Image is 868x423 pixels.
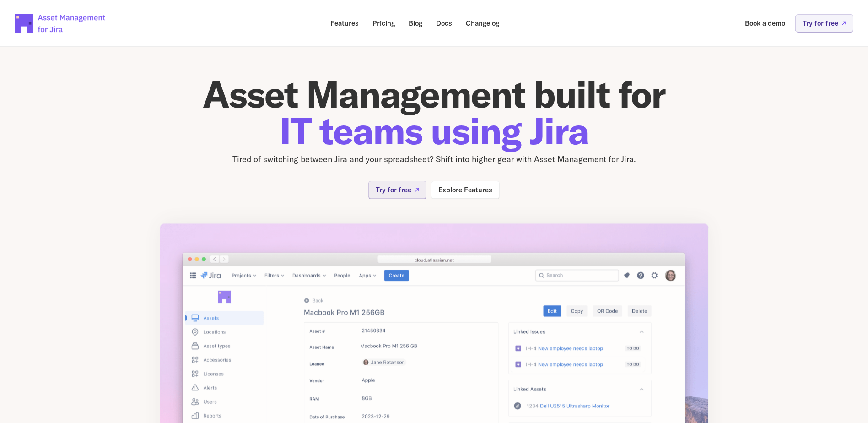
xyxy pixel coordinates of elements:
[803,20,838,27] p: Try for free
[459,14,506,32] a: Changelog
[466,20,499,27] p: Changelog
[430,14,458,32] a: Docs
[376,186,411,193] p: Try for free
[366,14,401,32] a: Pricing
[324,14,365,32] a: Features
[431,181,500,199] a: Explore Features
[330,20,359,27] p: Features
[160,153,709,166] p: Tired of switching between Jira and your spreadsheet? Shift into higher gear with Asset Managemen...
[745,20,785,27] p: Book a demo
[739,14,792,32] a: Book a demo
[280,108,588,154] span: IT teams using Jira
[402,14,429,32] a: Blog
[436,20,452,27] p: Docs
[438,186,492,193] p: Explore Features
[160,76,709,149] h1: Asset Management built for
[368,181,426,199] a: Try for free
[409,20,422,27] p: Blog
[795,14,853,32] a: Try for free
[372,20,395,27] p: Pricing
